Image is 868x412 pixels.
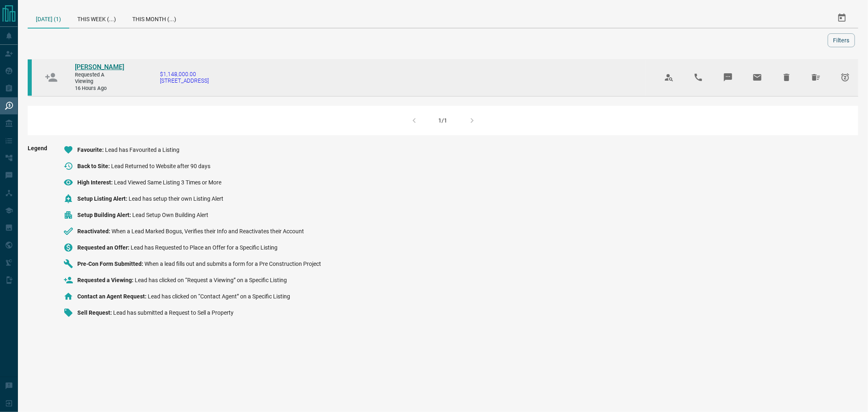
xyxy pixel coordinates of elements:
[75,85,124,92] span: 16 hours ago
[160,77,209,84] span: [STREET_ADDRESS]
[77,293,148,300] span: Contact an Agent Request
[111,163,210,169] span: Lead Returned to Website after 90 days
[718,68,738,87] span: Message
[77,212,132,218] span: Setup Building Alert
[439,117,448,124] div: 1/1
[77,228,112,234] span: Reactivated
[160,71,209,84] a: $1,148,000.00[STREET_ADDRESS]
[77,261,144,267] span: Pre-Con Form Submitted
[659,68,679,87] span: View Profile
[77,179,114,186] span: High Interest
[129,195,223,202] span: Lead has setup their own Listing Alert
[77,147,105,153] span: Favourite
[114,179,221,186] span: Lead Viewed Same Listing 3 Times or More
[113,309,234,316] span: Lead has submitted a Request to Sell a Property
[75,63,124,72] a: [PERSON_NAME]
[77,244,131,251] span: Requested an Offer
[144,261,321,267] span: When a lead fills out and submits a form for a Pre Construction Project
[77,277,135,283] span: Requested a Viewing
[77,195,129,202] span: Setup Listing Alert
[75,72,124,85] span: Requested a Viewing
[69,8,124,28] div: This Week (...)
[105,147,179,153] span: Lead has Favourited a Listing
[777,68,796,87] span: Hide
[160,71,209,77] span: $1,148,000.00
[828,33,855,47] button: Filters
[131,244,278,251] span: Lead has Requested to Place an Offer for a Specific Listing
[132,212,208,218] span: Lead Setup Own Building Alert
[28,8,69,28] div: [DATE] (1)
[75,63,124,71] span: [PERSON_NAME]
[112,228,304,234] span: When a Lead Marked Bogus, Verifies their Info and Reactivates their Account
[835,68,855,87] span: Snooze
[148,293,290,300] span: Lead has clicked on “Contact Agent” on a Specific Listing
[28,145,47,324] span: Legend
[77,163,111,169] span: Back to Site
[124,8,184,28] div: This Month (...)
[77,309,113,316] span: Sell Request
[832,8,852,28] button: Select Date Range
[806,68,826,87] span: Hide All from Wendy Chan
[689,68,708,87] span: Call
[28,59,32,96] div: condos.ca
[748,68,767,87] span: Email
[135,277,287,283] span: Lead has clicked on “Request a Viewing” on a Specific Listing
